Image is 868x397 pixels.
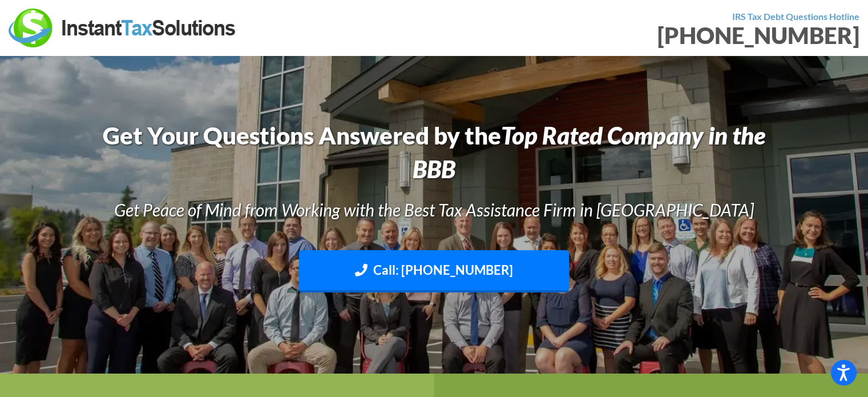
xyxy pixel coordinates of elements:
[443,24,860,47] div: [PHONE_NUMBER]
[98,198,770,222] h3: Get Peace of Mind from Working with the Best Tax Assistance Firm in [GEOGRAPHIC_DATA]
[299,250,570,293] a: Call: [PHONE_NUMBER]
[732,11,859,22] strong: IRS Tax Debt Questions Hotline
[9,9,237,47] img: Instant Tax Solutions Logo
[413,121,765,183] i: Top Rated Company in the BBB
[98,119,770,186] h1: Get Your Questions Answered by the
[9,21,237,32] a: Instant Tax Solutions Logo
